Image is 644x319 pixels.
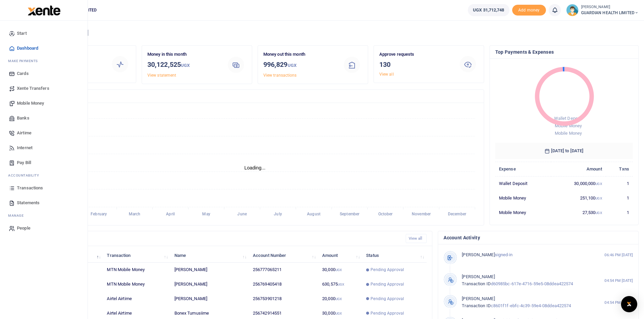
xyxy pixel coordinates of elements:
[5,111,82,126] a: Banks
[263,73,297,78] a: View transactions
[103,248,170,263] th: Transaction: activate to sort column ascending
[17,185,43,191] span: Transactions
[5,66,82,81] a: Cards
[379,59,452,70] h3: 130
[379,51,452,58] p: Approve requests
[11,58,38,63] span: ake Payments
[462,251,590,259] p: signed-in
[17,225,30,232] span: People
[595,211,602,215] small: UGX
[462,281,491,286] span: Transaction ID
[595,196,602,200] small: UGX
[147,51,220,58] p: Money in this month
[17,85,49,92] span: Xente Transfers
[595,182,602,186] small: UGX
[170,292,249,306] td: [PERSON_NAME]
[462,296,495,301] span: [PERSON_NAME]
[412,212,431,217] tspan: November
[566,4,639,16] a: profile-user [PERSON_NAME] GUARDIAN HEALTH LIMITED
[147,73,176,78] a: View statement
[318,248,362,263] th: Amount: activate to sort column ascending
[17,100,44,107] span: Mobile Money
[249,263,318,277] td: 256777065211
[512,7,546,12] a: Add money
[444,234,633,241] h4: Account Activity
[249,277,318,292] td: 256769405418
[17,200,40,206] span: Statements
[448,212,467,217] tspan: December
[17,130,31,136] span: Airtime
[249,292,318,306] td: 256753901218
[551,205,606,219] td: 27,530
[244,165,266,170] text: Loading...
[495,162,551,176] th: Expense
[462,295,590,310] p: c8601f1f-ebfc-4c39-59e4-08ddea422574
[5,81,82,96] a: Xente Transfers
[551,162,606,176] th: Amount
[551,191,606,205] td: 251,100
[11,213,24,218] span: anage
[5,181,82,195] a: Transactions
[5,41,82,56] a: Dashboard
[495,48,633,56] h4: Top Payments & Expenses
[495,143,633,159] h6: [DATE] to [DATE]
[26,29,639,36] h4: Hello [PERSON_NAME]
[147,59,220,71] h3: 30,122,525
[5,96,82,111] a: Mobile Money
[371,310,404,316] span: Pending Approval
[237,212,247,217] tspan: June
[318,277,362,292] td: 630,575
[307,212,320,217] tspan: August
[170,248,249,263] th: Name: activate to sort column ascending
[5,170,82,181] li: Ac
[31,235,400,242] h4: Recent Transactions
[581,4,639,10] small: [PERSON_NAME]
[31,92,478,100] h4: Transactions Overview
[512,5,546,16] li: Toup your wallet
[17,115,29,122] span: Banks
[468,4,509,16] a: UGX 31,712,748
[318,292,362,306] td: 20,000
[581,10,639,16] span: GUARDIAN HEALTH LIMITED
[371,281,404,287] span: Pending Approval
[473,7,504,14] span: UGX 31,712,748
[340,212,360,217] tspan: September
[263,51,336,58] p: Money out this month
[5,140,82,155] a: Internet
[555,123,582,128] span: Mobile Money
[495,191,551,205] td: Mobile Money
[91,212,107,217] tspan: February
[129,212,141,217] tspan: March
[103,277,170,292] td: MTN Mobile Money
[17,45,38,52] span: Dashboard
[318,263,362,277] td: 30,000
[362,248,427,263] th: Status: activate to sort column ascending
[512,5,546,16] span: Add money
[606,176,633,191] td: 1
[13,173,39,178] span: countability
[606,205,633,219] td: 1
[379,72,394,77] a: View all
[103,263,170,277] td: MTN Mobile Money
[263,59,336,71] h3: 996,829
[5,155,82,170] a: Pay Bill
[551,176,606,191] td: 30,000,000
[5,195,82,210] a: Statements
[17,70,29,77] span: Cards
[606,191,633,205] td: 1
[17,144,32,151] span: Internet
[495,176,551,191] td: Wallet Deposit
[5,26,82,41] a: Start
[462,303,491,308] span: Transaction ID
[335,297,342,301] small: UGX
[166,212,174,217] tspan: April
[566,4,578,16] img: profile-user
[27,7,61,12] a: logo-small logo-large logo-large
[5,210,82,221] li: M
[338,283,344,286] small: UGX
[371,296,404,302] span: Pending Approval
[371,267,404,273] span: Pending Approval
[621,296,637,312] div: Open Intercom Messenger
[170,263,249,277] td: [PERSON_NAME]
[555,131,582,136] span: Mobile Money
